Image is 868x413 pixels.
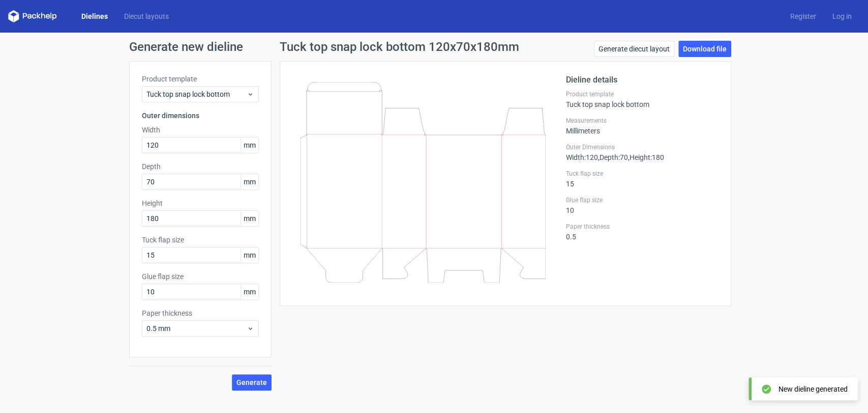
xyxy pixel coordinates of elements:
[824,11,860,21] a: Log in
[142,111,259,121] h3: Outer dimensions
[241,211,258,226] span: mm
[566,74,719,86] h2: Dieline details
[594,41,674,57] a: Generate diecut layout
[142,125,259,135] label: Width
[146,323,247,334] span: 0.5 mm
[566,143,719,151] label: Outer Dimensions
[241,247,258,263] span: mm
[241,174,258,189] span: mm
[73,11,116,21] a: Dielines
[566,153,598,161] span: Width : 120
[566,196,719,214] div: 10
[566,90,719,108] div: Tuck top snap lock bottom
[566,90,719,98] label: Product template
[566,223,719,231] label: Paper thickness
[598,153,628,161] span: , Depth : 70
[142,271,259,282] label: Glue flap size
[241,284,258,299] span: mm
[142,161,259,172] label: Depth
[566,170,719,178] label: Tuck flap size
[142,235,259,245] label: Tuck flap size
[116,11,177,21] a: Diecut layouts
[232,374,272,391] button: Generate
[678,41,731,57] a: Download file
[142,74,259,84] label: Product template
[779,384,848,394] div: New dieline generated
[628,153,664,161] span: , Height : 180
[146,89,247,99] span: Tuck top snap lock bottom
[566,117,719,125] label: Measurements
[566,223,719,241] div: 0.5
[241,137,258,153] span: mm
[129,41,739,53] h1: Generate new dieline
[566,117,719,135] div: Millimeters
[142,308,259,318] label: Paper thickness
[142,198,259,208] label: Height
[280,41,519,53] h1: Tuck top snap lock bottom 120x70x180mm
[566,196,719,204] label: Glue flap size
[782,11,824,21] a: Register
[236,379,267,386] span: Generate
[566,170,719,188] div: 15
